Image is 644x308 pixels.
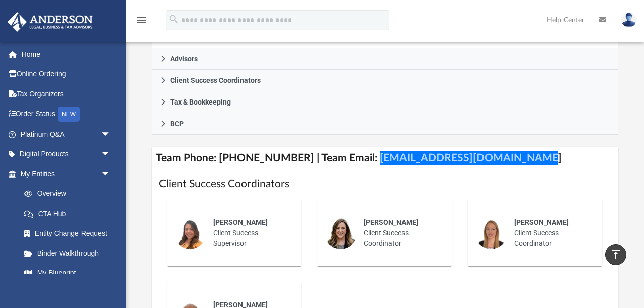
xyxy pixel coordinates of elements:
a: BCP [152,113,618,135]
a: Tax Organizers [7,84,126,104]
i: vertical_align_top [610,248,622,260]
i: search [168,14,179,25]
h4: Team Phone: [PHONE_NUMBER] | Team Email: [EMAIL_ADDRESS][DOMAIN_NAME] [152,147,618,169]
span: Advisors [170,55,198,62]
div: Client Success Coordinator [357,210,445,256]
span: [PERSON_NAME] [213,218,268,226]
span: Tax & Bookkeeping [170,98,231,106]
a: Platinum Q&Aarrow_drop_down [7,124,126,144]
span: Client Success Coordinators [170,77,261,84]
span: arrow_drop_down [101,164,121,184]
span: arrow_drop_down [101,124,121,145]
img: thumbnail [325,217,357,249]
img: thumbnail [174,217,206,249]
a: Client Success Coordinators [152,70,618,91]
a: menu [136,19,148,26]
span: [PERSON_NAME] [364,218,418,226]
a: Online Ordering [7,64,126,84]
span: [PERSON_NAME] [514,218,569,226]
a: Order StatusNEW [7,104,126,125]
h1: Client Success Coordinators [159,177,611,191]
span: arrow_drop_down [101,144,121,165]
a: Overview [14,184,126,204]
div: NEW [58,107,80,122]
a: Tax & Bookkeeping [152,91,618,113]
i: menu [136,14,148,26]
a: Entity Change Request [14,224,126,244]
span: BCP [170,120,184,127]
a: Digital Productsarrow_drop_down [7,144,126,164]
a: Advisors [152,48,618,70]
a: CTA Hub [14,203,126,224]
div: Client Success Coordinator [507,210,595,256]
a: Home [7,44,126,64]
a: My Blueprint [14,263,121,283]
img: User Pic [621,13,636,27]
img: Anderson Advisors Platinum Portal [5,12,96,32]
a: Binder Walkthrough [14,243,126,263]
a: My Entitiesarrow_drop_down [7,164,126,184]
img: thumbnail [475,217,507,249]
div: Client Success Supervisor [206,210,294,256]
a: vertical_align_top [605,244,626,265]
